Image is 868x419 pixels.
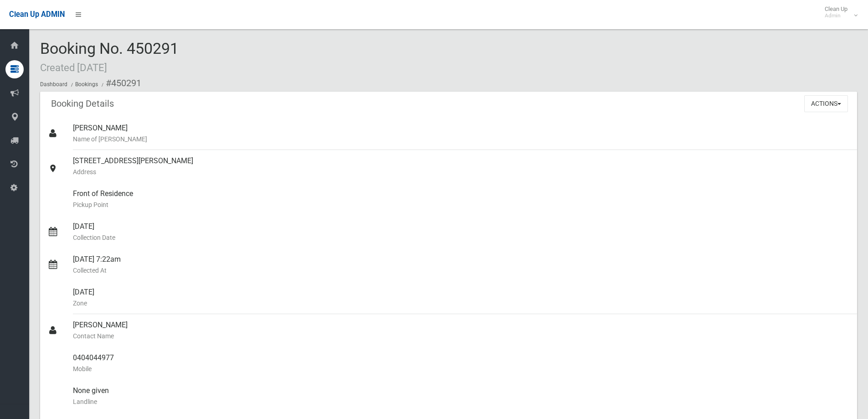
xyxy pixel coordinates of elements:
div: [DATE] 7:22am [73,248,850,281]
small: Collected At [73,265,850,276]
div: Front of Residence [73,183,850,216]
div: [PERSON_NAME] [73,117,850,150]
header: Booking Details [40,95,125,113]
span: Clean Up ADMIN [9,10,65,19]
small: Mobile [73,363,850,374]
small: Zone [73,298,850,309]
small: Collection Date [73,232,850,243]
small: Address [73,166,850,177]
div: [DATE] [73,216,850,248]
small: Pickup Point [73,199,850,210]
div: 0404044977 [73,347,850,380]
span: Booking No. 450291 [40,39,179,75]
a: Bookings [75,81,98,88]
li: #450291 [99,75,141,92]
div: [PERSON_NAME] [73,314,850,347]
span: Clean Up [820,5,857,19]
div: None given [73,380,850,413]
button: Actions [804,95,848,112]
div: [STREET_ADDRESS][PERSON_NAME] [73,150,850,183]
small: Created [DATE] [40,62,107,73]
small: Landline [73,396,850,407]
a: Dashboard [40,81,67,88]
small: Contact Name [73,331,850,341]
small: Admin [825,12,847,19]
small: Name of [PERSON_NAME] [73,134,850,145]
div: [DATE] [73,281,850,314]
